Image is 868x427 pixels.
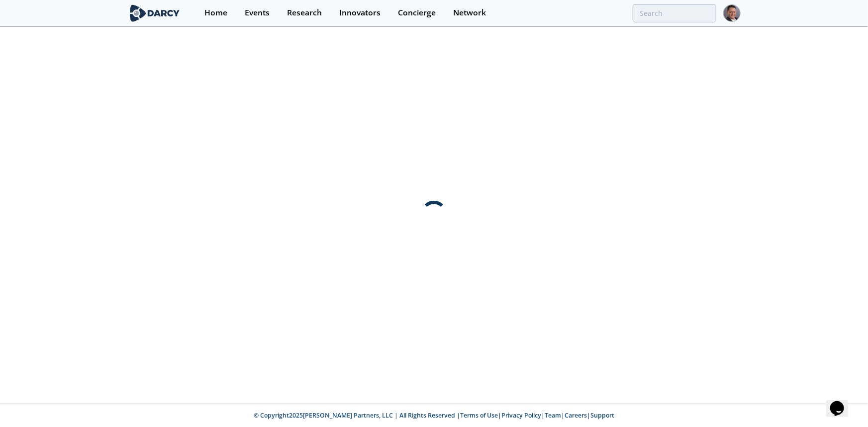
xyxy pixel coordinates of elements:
[287,9,322,17] div: Research
[633,4,716,22] input: Advanced Search
[398,9,436,17] div: Concierge
[501,411,541,420] a: Privacy Policy
[339,9,381,17] div: Innovators
[204,9,227,17] div: Home
[826,387,858,417] iframe: chat widget
[460,411,498,420] a: Terms of Use
[723,4,741,22] img: Profile
[545,411,561,420] a: Team
[590,411,614,420] a: Support
[66,411,802,420] p: © Copyright 2025 [PERSON_NAME] Partners, LLC | All Rights Reserved | | | | |
[453,9,486,17] div: Network
[128,4,182,22] img: logo-wide.svg
[565,411,587,420] a: Careers
[245,9,270,17] div: Events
